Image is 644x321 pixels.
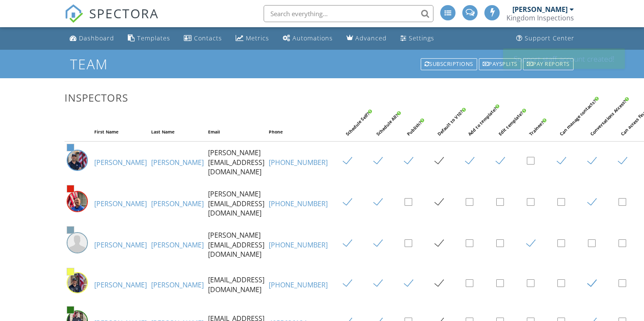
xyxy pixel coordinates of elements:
div: Contacts [194,34,222,42]
a: [PERSON_NAME] [151,280,204,290]
td: [PERSON_NAME][EMAIL_ADDRESS][DOMAIN_NAME] [206,224,267,265]
div: Kingdom Inspections [506,14,574,22]
a: Contacts [180,31,225,46]
div: Subscriptions [421,58,477,70]
a: Metrics [232,31,273,46]
a: [PHONE_NUMBER] [269,199,328,208]
img: default-user-f0147aede5fd5fa78ca7ade42f37bd4542148d508eef1c3d3ea960f66861d68b.jpg [67,232,88,253]
a: Advanced [343,31,390,46]
img: image.jpg [67,150,88,171]
input: Search everything... [264,5,433,22]
div: Add to template? [467,85,519,137]
div: Schedule Self? [344,85,397,137]
a: [PHONE_NUMBER] [269,240,328,250]
div: Dashboard [79,34,114,42]
div: Publish? [405,85,458,137]
div: Templates [137,34,170,42]
a: Subscriptions [420,57,478,71]
div: Settings [409,34,434,42]
div: Default to V10? [436,85,488,137]
div: Conversations Access? [589,85,641,137]
a: Paysplits [478,57,522,71]
th: Last Name [149,122,206,142]
div: Advanced [355,34,387,42]
div: [PERSON_NAME] [512,5,568,14]
td: [PERSON_NAME][EMAIL_ADDRESS][DOMAIN_NAME] [206,142,267,183]
a: [PERSON_NAME] [94,280,147,290]
a: [PERSON_NAME] [94,240,147,250]
td: [PERSON_NAME][EMAIL_ADDRESS][DOMAIN_NAME] [206,183,267,224]
a: Settings [397,31,438,46]
div: Support staff account created! [503,48,625,69]
a: Pay reports [522,57,574,71]
a: Support Center [513,31,578,46]
th: Phone [267,122,330,142]
a: [PHONE_NUMBER] [269,158,328,167]
div: Edit template? [497,85,549,137]
div: Metrics [246,34,269,42]
div: Pay reports [523,58,574,70]
a: Templates [124,31,174,46]
a: [PHONE_NUMBER] [269,280,328,290]
h1: Team [70,57,574,71]
div: Automations [292,34,333,42]
h3: Inspectors [65,92,580,103]
a: Automations (Advanced) [279,31,336,46]
span: SPECTORA [89,4,159,22]
a: [PERSON_NAME] [151,158,204,167]
a: [PERSON_NAME] [151,240,204,250]
div: Schedule All? [375,85,427,137]
img: The Best Home Inspection Software - Spectora [65,4,83,23]
a: [PERSON_NAME] [151,199,204,208]
a: Dashboard [66,31,118,46]
th: First Name [92,122,149,142]
a: [PERSON_NAME] [94,158,147,167]
div: Paysplits [479,58,521,70]
a: SPECTORA [65,11,159,29]
img: img_9251.jpg [67,191,88,212]
img: image.jpg [67,272,88,293]
td: [EMAIL_ADDRESS][DOMAIN_NAME] [206,266,267,304]
th: Email [206,122,267,142]
a: [PERSON_NAME] [94,199,147,208]
div: Can manage contacts? [558,85,610,137]
div: Trainee? [528,85,580,137]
